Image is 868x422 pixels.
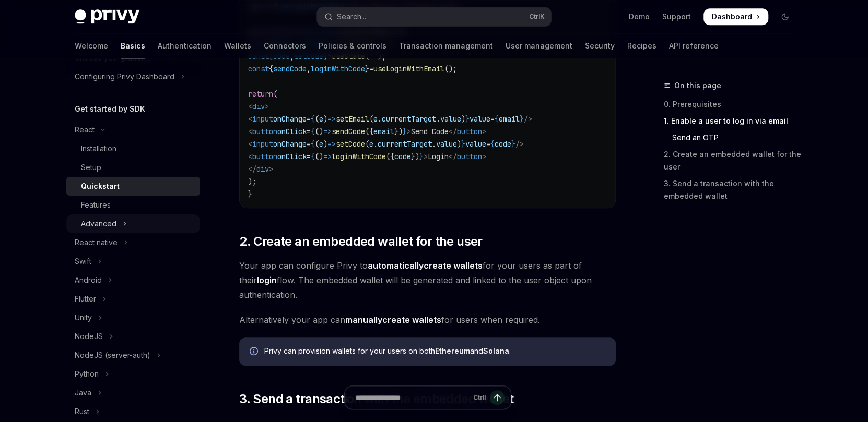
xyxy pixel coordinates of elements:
span: = [307,152,311,161]
span: ( [315,114,319,124]
span: </ [449,127,457,136]
div: Flutter [75,293,96,305]
span: { [311,139,315,149]
strong: Solana [483,346,509,355]
span: sendCode [332,127,365,136]
span: loginWithCode [332,152,386,161]
span: . [378,114,382,124]
button: Toggle Rust section [66,402,200,421]
button: Toggle Java section [66,383,200,402]
span: = [307,139,311,149]
span: Send Code [411,127,449,136]
span: { [495,114,499,124]
a: Recipes [627,33,656,58]
span: } [465,114,470,124]
span: ({ [365,127,373,136]
span: Your app can configure Privy to for your users as part of their flow. The embedded wallet will be... [239,258,616,302]
span: On this page [674,79,721,92]
a: Quickstart [66,177,200,196]
span: email [499,114,520,124]
span: const [248,64,269,74]
span: { [269,64,273,74]
a: Welcome [75,33,108,58]
button: Toggle Advanced section [66,214,200,233]
span: e [319,114,323,124]
span: } [248,189,252,199]
div: Configuring Privy Dashboard [75,70,174,83]
span: e [369,139,373,149]
span: < [248,114,252,124]
span: => [327,114,336,124]
strong: Ethereum [435,346,470,355]
span: setEmail [336,114,369,124]
span: code [394,152,411,161]
span: </ [248,164,256,174]
a: Basics [121,33,145,58]
span: } [403,127,407,136]
div: React native [75,236,118,249]
button: Toggle Unity section [66,308,200,327]
span: { [311,114,315,124]
span: ) [323,139,327,149]
span: { [311,127,315,136]
div: Python [75,368,99,380]
span: button [457,152,482,161]
span: input [252,139,273,149]
span: . [373,139,378,149]
a: 0. Prerequisites [664,96,802,113]
span: = [307,114,311,124]
div: NodeJS [75,330,103,343]
button: Toggle NodeJS (server-auth) section [66,346,200,365]
a: 2. Create an embedded wallet for the user [664,146,802,175]
span: ) [457,139,461,149]
span: </ [449,152,457,161]
div: Swift [75,255,91,268]
a: automaticallycreate wallets [368,260,483,271]
a: Installation [66,139,200,158]
span: value [436,139,457,149]
span: Alternatively your app can for users when required. [239,312,616,327]
a: Demo [629,11,650,22]
span: } [365,64,369,74]
span: => [323,127,332,136]
span: code [495,139,511,149]
span: < [248,139,252,149]
a: Dashboard [703,8,768,25]
span: ( [365,139,369,149]
span: } [419,152,424,161]
div: Advanced [81,218,116,230]
a: Transaction management [399,33,493,58]
span: > [407,127,411,136]
span: onChange [273,114,307,124]
a: API reference [669,33,719,58]
a: Security [585,33,615,58]
span: 2. Create an embedded wallet for the user [239,233,482,250]
a: Send an OTP [664,129,802,146]
span: () [315,127,323,136]
span: button [252,152,277,161]
span: currentTarget [382,114,436,124]
span: ) [323,114,327,124]
input: Ask a question... [355,386,469,409]
a: Policies & controls [319,33,386,58]
span: = [369,64,373,74]
div: Java [75,387,91,399]
span: div [256,164,269,174]
span: ( [369,114,373,124]
button: Toggle React section [66,120,200,139]
span: button [252,127,277,136]
span: button [457,127,482,136]
strong: login [257,275,277,285]
span: e [319,139,323,149]
img: dark logo [75,9,139,24]
span: . [436,114,440,124]
button: Open search [317,7,551,26]
span: = [307,127,311,136]
span: => [327,139,336,149]
span: setCode [336,139,365,149]
button: Toggle Swift section [66,252,200,271]
span: e [373,114,378,124]
span: (); [444,64,457,74]
a: Support [662,11,691,22]
button: Toggle dark mode [777,8,793,25]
